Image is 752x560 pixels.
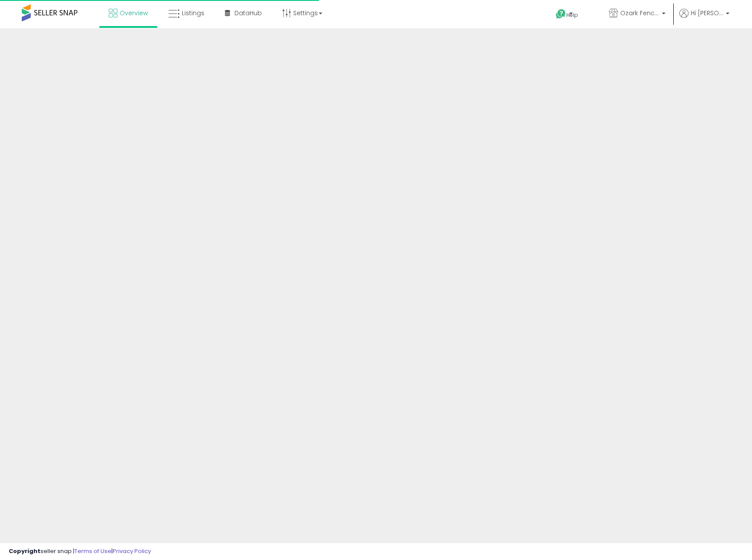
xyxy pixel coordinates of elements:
i: Get Help [555,9,566,20]
span: Overview [120,9,148,17]
span: Help [566,11,578,19]
a: Help [549,2,595,28]
a: Hi [PERSON_NAME] [679,9,729,28]
span: DataHub [234,9,262,17]
span: Listings [182,9,204,17]
span: Hi [PERSON_NAME] [691,9,723,17]
span: Ozark Fence & Supply [620,9,659,17]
